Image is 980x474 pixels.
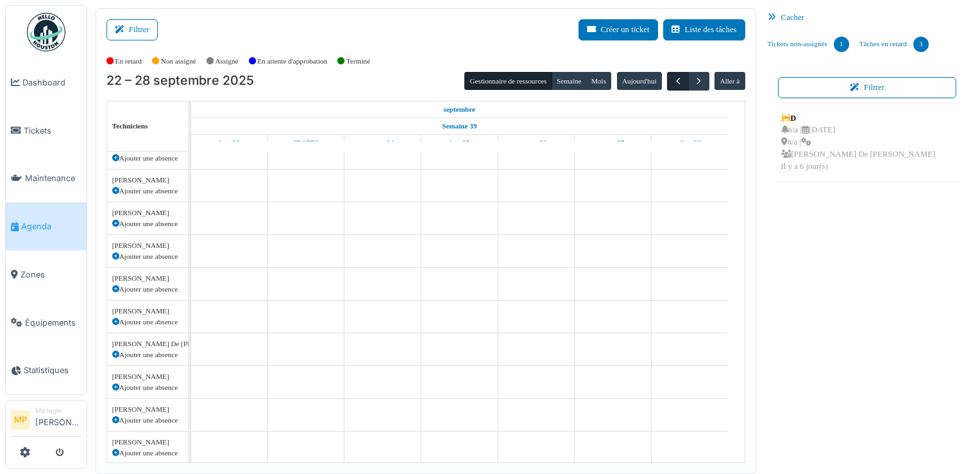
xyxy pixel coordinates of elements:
div: [PERSON_NAME] [112,437,183,448]
div: Ajouter une absence [112,415,183,426]
a: Zones [6,250,87,299]
a: Tâches en retard [854,27,934,62]
div: [PERSON_NAME] [112,207,183,218]
div: [PERSON_NAME] [112,371,183,382]
a: 22 septembre 2025 [215,135,242,151]
a: MP Manager[PERSON_NAME] [11,406,81,437]
div: Ajouter une absence [112,349,183,360]
a: Dashboard [6,58,87,107]
div: n/a | [DATE] n/a | [PERSON_NAME] De [PERSON_NAME] Il y a 6 jour(s) [781,124,936,173]
a: Maintenance [6,155,87,203]
label: En retard [115,56,142,67]
label: En attente d'approbation [257,56,327,67]
button: Filtrer [106,19,158,40]
div: Ajouter une absence [112,382,183,393]
a: 22 septembre 2025 [441,101,479,118]
div: D [781,112,936,124]
div: [PERSON_NAME] [112,175,183,186]
h2: 22 – 28 septembre 2025 [106,73,254,89]
span: Zones [21,268,81,281]
span: Agenda [21,220,81,233]
li: [PERSON_NAME] [35,406,81,434]
a: 25 septembre 2025 [446,135,473,151]
button: Aujourd'hui [617,72,662,90]
div: Ajouter une absence [112,251,183,262]
div: Cacher [763,8,972,27]
button: Précédent [667,72,688,91]
div: Manager [35,406,81,416]
div: Ajouter une absence [112,218,183,229]
a: Statistiques [6,347,87,395]
div: Ajouter une absence [112,284,183,295]
a: Tickets [6,107,87,155]
div: Ajouter une absence [112,186,183,197]
div: Ajouter une absence [112,153,183,164]
label: Terminé [346,56,370,67]
label: Non assigné [161,56,196,67]
div: [PERSON_NAME] [112,273,183,284]
span: Tickets [24,125,81,137]
a: 23 septembre 2025 [291,135,321,151]
span: Statistiques [24,364,81,376]
div: [PERSON_NAME] De [PERSON_NAME] [112,338,183,349]
a: Semaine 39 [439,118,480,134]
a: Équipements [6,299,87,347]
button: Créer un ticket [579,19,658,40]
label: Assigné [215,56,239,67]
a: 27 septembre 2025 [598,135,627,151]
div: 1 [834,37,849,52]
span: Maintenance [25,172,81,184]
button: Gestionnaire de ressources [464,72,552,90]
div: [PERSON_NAME] [112,306,183,317]
img: Badge_color-CXgf-gQk.svg [27,13,65,51]
button: Mois [586,72,612,90]
button: Suivant [688,72,709,91]
a: 26 septembre 2025 [522,135,550,151]
a: 28 septembre 2025 [675,135,704,151]
a: Tickets non-assignés [763,27,854,62]
div: Ajouter une absence [112,448,183,459]
button: Liste des tâches [663,19,745,40]
button: Semaine [552,72,587,90]
span: Dashboard [22,76,81,89]
span: Techniciens [112,122,148,130]
div: Ajouter une absence [112,317,183,328]
a: D n/a |[DATE] n/a | [PERSON_NAME] De [PERSON_NAME]Il y a 6 jour(s) [778,109,939,177]
li: MP [11,410,30,430]
a: Agenda [6,202,87,250]
div: [PERSON_NAME] [112,404,183,415]
button: Filtrer [778,77,957,98]
div: 3 [913,37,929,52]
div: [PERSON_NAME] [112,240,183,251]
a: 24 septembre 2025 [368,135,397,151]
button: Aller à [714,72,745,90]
span: Équipements [25,317,81,329]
